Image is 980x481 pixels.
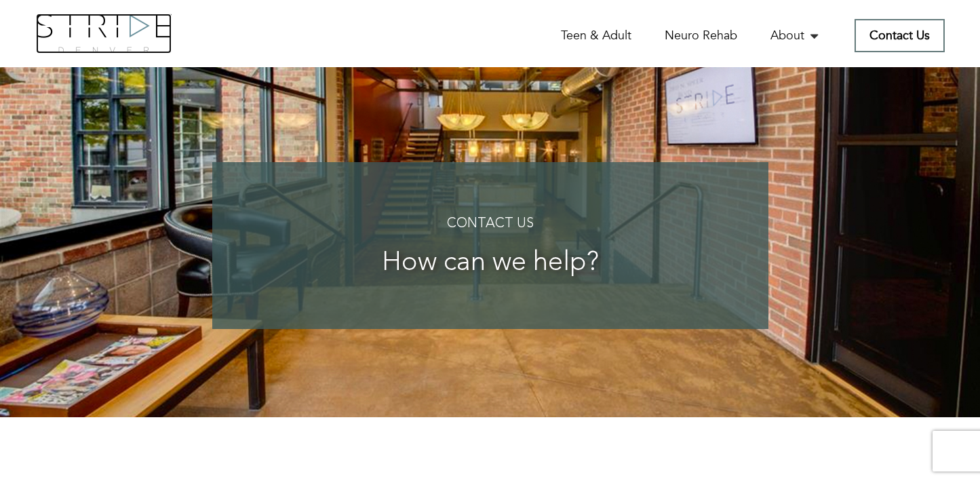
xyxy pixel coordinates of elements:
h3: How can we help? [239,248,741,278]
a: About [770,27,821,44]
h4: Contact Us [239,216,741,231]
a: Contact Us [855,19,945,52]
a: Neuro Rehab [665,27,737,44]
a: Teen & Adult [561,27,631,44]
img: logo.png [36,14,172,54]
